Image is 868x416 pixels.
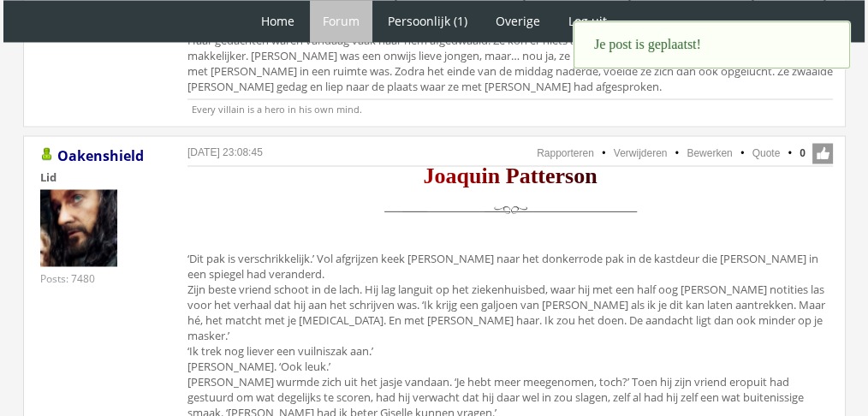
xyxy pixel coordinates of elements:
[506,163,520,188] span: P
[40,147,54,161] img: Gebruiker is online
[574,163,585,188] span: o
[555,163,565,188] span: r
[565,163,574,188] span: s
[574,21,850,68] div: Je post is geplaatst!
[378,192,643,230] img: scheidingslijn.png
[585,163,597,188] span: n
[545,163,556,188] span: e
[40,189,117,266] img: Oakenshield
[40,270,95,285] div: Posts: 7480
[538,163,545,188] span: t
[531,163,538,188] span: t
[520,163,531,188] span: a
[481,163,487,188] span: i
[57,146,144,165] a: Oakenshield
[187,146,263,158] a: [DATE] 23:08:45
[446,163,457,188] span: a
[687,147,732,159] a: Bewerken
[40,169,160,185] div: Lid
[800,146,806,161] span: 0
[187,98,833,116] p: Every villain is a hero in his own mind.
[469,163,481,188] span: u
[424,163,435,188] span: J
[457,163,469,188] span: q
[537,147,594,159] a: Rapporteren
[435,163,446,188] span: o
[752,147,781,159] a: Quote
[614,147,668,159] a: Verwijderen
[488,163,500,188] span: n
